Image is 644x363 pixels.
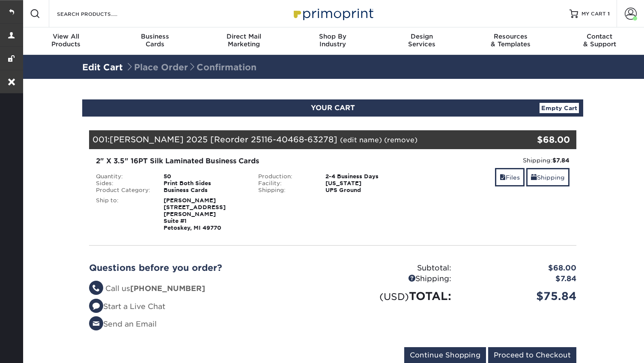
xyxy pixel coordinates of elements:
[495,133,570,146] div: $68.00
[110,33,200,48] div: Cards
[531,174,537,181] span: shipping
[458,263,583,274] div: $68.00
[552,157,569,164] strong: $7.84
[252,187,319,194] div: Shipping:
[288,33,377,48] div: Industry
[466,27,555,55] a: Resources& Templates
[333,288,458,304] div: TOTAL:
[581,10,606,18] span: MY CART
[319,187,414,194] div: UPS Ground
[466,33,555,48] div: & Templates
[89,180,157,187] div: Sides:
[199,33,288,48] div: Marketing
[311,104,355,112] span: YOUR CART
[89,173,157,180] div: Quantity:
[377,33,466,48] div: Services
[89,197,157,231] div: Ship to:
[110,27,200,55] a: BusinessCards
[96,156,407,166] div: 2" X 3.5" 16PT Silk Laminated Business Cards
[2,337,73,360] iframe: Google Customer Reviews
[56,9,140,19] input: SEARCH PRODUCTS.....
[466,33,555,40] span: Resources
[377,27,466,55] a: DesignServices
[555,33,644,48] div: & Support
[89,263,326,273] h2: Questions before you order?
[252,180,319,187] div: Facility:
[89,302,165,311] a: Start a Live Chat
[377,33,466,40] span: Design
[458,273,583,285] div: $7.84
[157,180,252,187] div: Print Both Sides
[500,174,506,181] span: files
[21,27,110,55] a: View AllProducts
[89,130,495,149] div: 001:
[199,33,288,40] span: Direct Mail
[199,27,288,55] a: Direct MailMarketing
[384,136,417,144] a: (remove)
[157,173,252,180] div: 50
[319,180,414,187] div: [US_STATE]
[333,273,458,285] div: Shipping:
[540,103,579,113] a: Empty Cart
[21,33,110,48] div: Products
[333,263,458,274] div: Subtotal:
[420,156,569,165] div: Shipping:
[288,27,377,55] a: Shop ByIndustry
[157,187,252,194] div: Business Cards
[110,33,200,40] span: Business
[340,136,382,144] a: (edit name)
[608,11,610,17] span: 1
[319,173,414,180] div: 2-4 Business Days
[290,4,376,23] img: Primoprint
[89,283,326,294] li: Call us
[555,27,644,55] a: Contact& Support
[458,288,583,304] div: $75.84
[125,62,256,72] span: Place Order Confirmation
[288,33,377,40] span: Shop By
[379,291,409,302] small: (USD)
[82,62,123,72] a: Edit Cart
[110,135,337,144] span: [PERSON_NAME] 2025 [Reorder 25116-40468-63278]
[495,168,525,186] a: Files
[130,284,205,293] strong: [PHONE_NUMBER]
[89,187,157,194] div: Product Category:
[526,168,569,186] a: Shipping
[21,33,110,40] span: View All
[89,320,157,328] a: Send an Email
[164,197,226,231] strong: [PERSON_NAME] [STREET_ADDRESS][PERSON_NAME] Suite #1 Petoskey, MI 49770
[555,33,644,40] span: Contact
[252,173,319,180] div: Production:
